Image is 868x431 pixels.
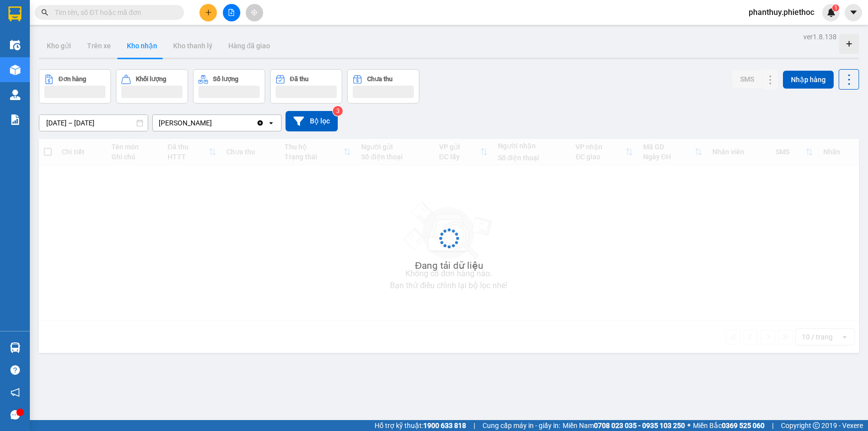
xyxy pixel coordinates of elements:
button: Kho gửi [39,34,79,58]
span: phanthuy.phiethoc [741,6,822,18]
span: Hỗ trợ kỹ thuật: [375,420,466,431]
div: Đang tải dữ liệu [415,258,483,273]
button: SMS [732,70,762,88]
div: Đã thu [290,76,308,83]
button: Nhập hàng [783,71,834,89]
button: file-add [223,4,240,21]
div: [PERSON_NAME] [159,118,212,128]
button: aim [246,4,263,21]
button: Hàng đã giao [220,34,278,58]
button: Chưa thu [347,69,419,104]
button: Số lượng [193,69,265,104]
input: Select a date range. [39,115,148,131]
div: Tạo kho hàng mới [839,34,859,54]
span: search [41,9,48,16]
div: Đơn hàng [59,76,86,83]
div: Khối lượng [136,76,166,83]
div: Chưa thu [367,76,392,83]
span: message [10,410,20,420]
img: warehouse-icon [10,90,20,100]
span: 1 [834,4,837,11]
button: Trên xe [79,34,119,58]
span: notification [10,388,20,397]
img: warehouse-icon [10,342,20,353]
img: icon-new-feature [827,8,836,17]
button: Khối lượng [116,69,188,104]
div: Số lượng [213,76,238,83]
sup: 1 [832,4,839,11]
div: ver 1.8.138 [803,31,837,42]
span: ⚪️ [687,424,690,428]
svg: Clear value [256,119,264,127]
strong: 0369 525 060 [722,422,765,430]
span: copyright [813,422,820,429]
button: caret-down [845,4,862,21]
span: | [474,420,475,431]
button: plus [199,4,217,21]
img: solution-icon [10,114,20,125]
span: | [772,420,773,431]
button: Đã thu [270,69,342,104]
img: logo-vxr [8,6,21,21]
img: warehouse-icon [10,40,20,50]
button: Kho thanh lý [165,34,220,58]
button: Kho nhận [119,34,165,58]
input: Tìm tên, số ĐT hoặc mã đơn [55,7,172,18]
strong: 1900 633 818 [423,422,466,430]
sup: 3 [333,106,343,116]
span: Cung cấp máy in - giấy in: [482,420,560,431]
span: file-add [228,9,235,16]
span: aim [251,9,258,16]
img: warehouse-icon [10,65,20,75]
button: Bộ lọc [286,111,338,131]
button: Đơn hàng [39,69,111,104]
input: Selected VP Phạm Văn Đồng. [213,118,214,128]
span: caret-down [849,8,858,17]
svg: open [267,119,275,127]
span: Miền Nam [563,420,685,431]
span: Miền Bắc [693,420,765,431]
strong: 0708 023 035 - 0935 103 250 [594,422,685,430]
span: plus [205,9,212,16]
span: question-circle [10,365,20,375]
